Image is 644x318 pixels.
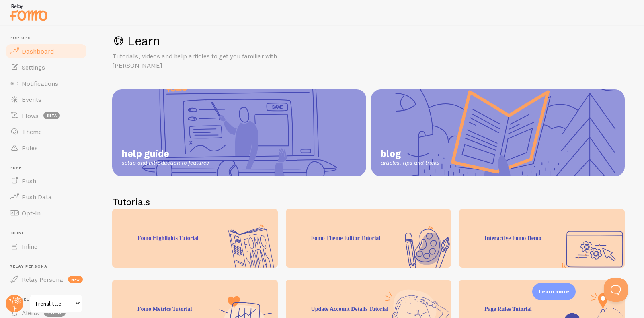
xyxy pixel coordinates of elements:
[22,275,63,283] span: Relay Persona
[5,124,88,140] a: Theme
[122,159,209,167] span: setup and introduction to features
[112,89,366,176] a: help guide setup and introduction to features
[5,271,88,287] a: Relay Persona new
[459,209,625,268] div: Interactive Fomo Demo
[22,63,45,71] span: Settings
[43,112,60,119] span: beta
[604,278,628,302] iframe: Help Scout Beacon - Open
[112,52,305,70] p: Tutorials, videos and help articles to get you familiar with [PERSON_NAME]
[5,205,88,221] a: Opt-In
[112,196,625,208] h2: Tutorials
[22,193,52,201] span: Push Data
[22,309,39,317] span: Alerts
[22,177,36,185] span: Push
[5,189,88,205] a: Push Data
[10,231,88,236] span: Inline
[112,209,278,268] div: Fomo Highlights Tutorial
[35,299,73,308] span: Trenalittle
[22,128,42,136] span: Theme
[5,140,88,156] a: Rules
[5,107,88,124] a: Flows beta
[5,173,88,189] a: Push
[10,264,88,269] span: Relay Persona
[122,147,209,159] span: help guide
[532,283,576,300] div: Learn more
[22,112,39,120] span: Flows
[539,288,569,295] p: Learn more
[10,35,88,41] span: Pop-ups
[5,91,88,107] a: Events
[381,159,439,167] span: articles, tips and tricks
[68,276,83,283] span: new
[22,47,54,55] span: Dashboard
[22,144,38,152] span: Rules
[5,75,88,91] a: Notifications
[112,33,625,49] h1: Learn
[5,238,88,254] a: Inline
[286,209,451,268] div: Fomo Theme Editor Tutorial
[5,43,88,59] a: Dashboard
[371,89,625,176] a: blog articles, tips and tricks
[29,294,83,313] a: Trenalittle
[22,95,41,103] span: Events
[22,79,58,87] span: Notifications
[22,242,37,250] span: Inline
[381,147,439,159] span: blog
[22,209,41,217] span: Opt-In
[8,2,49,23] img: fomo-relay-logo-orange.svg
[5,59,88,75] a: Settings
[10,165,88,171] span: Push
